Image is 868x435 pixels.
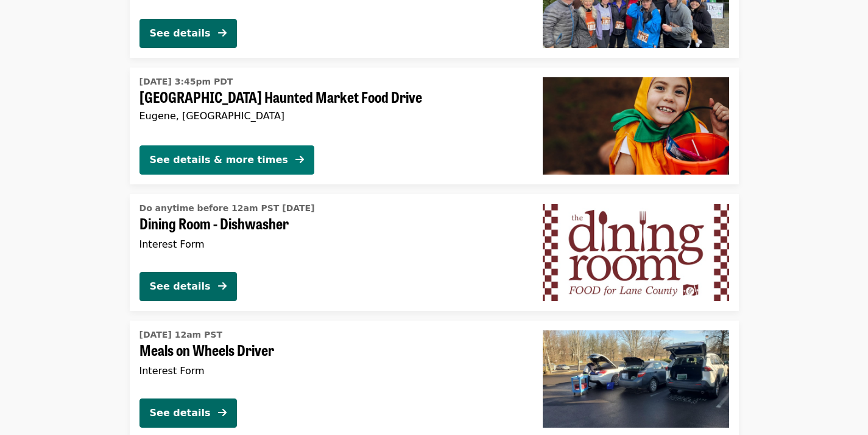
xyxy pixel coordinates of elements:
[139,398,237,428] button: See details
[150,26,211,41] div: See details
[139,238,205,250] span: Interest Form
[139,329,222,341] time: [DATE] 12am PST
[139,110,523,122] div: Eugene, [GEOGRAPHIC_DATA]
[139,365,205,377] span: Interest Form
[150,406,211,420] div: See details
[218,280,227,292] i: arrow-right icon
[130,194,739,311] a: See details for "Dining Room - Dishwasher"
[139,145,314,175] button: See details & more times
[543,77,729,175] img: 5th Street Haunted Market Food Drive organized by Food for Lane County
[295,154,304,165] i: arrow-right icon
[150,279,211,294] div: See details
[130,68,739,184] a: See details for "5th Street Haunted Market Food Drive"
[139,19,237,48] button: See details
[139,341,523,359] span: Meals on Wheels Driver
[139,215,523,232] span: Dining Room - Dishwasher
[139,203,315,213] span: Do anytime before 12am PST [DATE]
[150,153,288,167] div: See details & more times
[139,272,237,301] button: See details
[139,75,233,88] time: [DATE] 3:45pm PDT
[218,27,227,39] i: arrow-right icon
[218,407,227,419] i: arrow-right icon
[543,330,729,428] img: Meals on Wheels Driver organized by Food for Lane County
[139,88,523,106] span: [GEOGRAPHIC_DATA] Haunted Market Food Drive
[543,204,729,301] img: Dining Room - Dishwasher organized by Food for Lane County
